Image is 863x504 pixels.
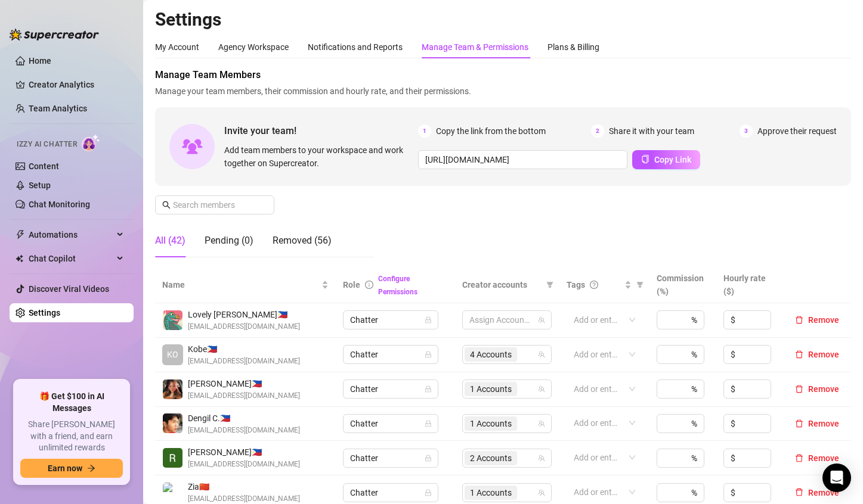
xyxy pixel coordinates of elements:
img: logo-BBDzfeDw.svg [10,29,99,41]
span: Chatter [350,484,431,502]
div: All (42) [155,234,185,248]
span: lock [425,316,432,323]
span: question-circle [590,281,598,289]
th: Hourly rate ($) [716,267,783,303]
div: My Account [155,41,199,54]
a: Home [29,56,51,66]
a: Chat Monitoring [29,200,90,209]
img: Aliyah Espiritu [163,379,183,399]
span: search [162,201,171,209]
span: arrow-right [87,464,95,472]
button: Remove [790,416,844,431]
span: delete [795,350,803,359]
span: Remove [808,419,839,428]
div: Open Intercom Messenger [822,463,851,492]
div: Plans & Billing [548,41,599,54]
span: Chat Copilot [29,249,113,268]
span: 1 Accounts [470,486,512,499]
a: Content [29,161,59,171]
span: filter [636,281,644,288]
span: [EMAIL_ADDRESS][DOMAIN_NAME] [188,390,300,402]
input: Search members [173,198,258,211]
span: delete [795,454,803,462]
span: team [538,420,545,427]
span: 4 Accounts [465,347,517,362]
button: Remove [790,347,844,362]
span: Manage your team members, their commission and hourly rate, and their permissions. [155,85,851,98]
span: Copy Link [654,155,691,164]
span: Share it with your team [609,125,694,138]
span: 2 Accounts [470,452,512,465]
span: team [538,385,545,393]
span: delete [795,385,803,393]
span: Add team members to your workspace and work together on Supercreator. [224,144,413,170]
span: filter [546,281,553,288]
a: Settings [29,308,60,318]
div: Manage Team & Permissions [422,41,528,54]
span: info-circle [365,281,373,289]
span: Remove [808,488,839,497]
a: Configure Permissions [378,275,417,296]
img: Dengil Consigna [163,413,183,433]
span: thunderbolt [16,230,25,239]
img: Lovely Gablines [163,310,183,330]
span: lock [425,455,432,462]
img: Chat Copilot [16,254,23,263]
span: lock [425,489,432,496]
span: [PERSON_NAME] 🇵🇭 [188,446,300,459]
span: Invite your team! [224,123,418,138]
div: Pending (0) [205,234,253,248]
a: Discover Viral Videos [29,284,109,294]
span: Remove [808,350,839,359]
span: filter [634,276,646,294]
span: 1 Accounts [465,486,517,500]
button: Remove [790,486,844,500]
button: Remove [790,382,844,396]
a: Team Analytics [29,104,87,113]
span: Tags [567,278,585,291]
span: Chatter [350,346,431,363]
span: [EMAIL_ADDRESS][DOMAIN_NAME] [188,321,300,332]
span: Dengil C. 🇵🇭 [188,412,300,425]
span: 3 [740,125,753,138]
a: Creator Analytics [29,75,124,94]
span: [EMAIL_ADDRESS][DOMAIN_NAME] [188,459,300,470]
span: team [538,316,545,323]
span: Copy the link from the bottom [436,125,546,138]
span: Role [343,280,360,290]
span: 1 Accounts [465,382,517,396]
span: Chatter [350,380,431,398]
span: Approve their request [757,125,837,138]
span: [EMAIL_ADDRESS][DOMAIN_NAME] [188,425,300,436]
span: Remove [808,384,839,394]
span: delete [795,316,803,324]
span: team [538,455,545,462]
span: Lovely [PERSON_NAME] 🇵🇭 [188,308,300,321]
span: Share [PERSON_NAME] with a friend, and earn unlimited rewards [20,419,123,454]
span: Izzy AI Chatter [17,139,77,150]
span: 2 Accounts [465,451,517,465]
span: team [538,351,545,358]
span: 1 Accounts [470,417,512,430]
span: lock [425,385,432,393]
span: Automations [29,225,113,244]
span: team [538,489,545,496]
span: Earn now [48,463,82,473]
div: Removed (56) [273,234,332,248]
span: 2 [591,125,604,138]
th: Commission (%) [649,267,716,303]
img: Zia [163,483,183,502]
h2: Settings [155,8,851,31]
span: Kobe 🇵🇭 [188,343,300,356]
button: Remove [790,313,844,327]
span: Zia 🇨🇳 [188,480,300,493]
span: Manage Team Members [155,68,851,82]
span: 1 [418,125,431,138]
th: Name [155,267,336,303]
span: 1 Accounts [470,382,512,396]
span: Name [162,278,319,291]
img: AI Chatter [82,134,100,151]
span: Chatter [350,311,431,329]
span: 4 Accounts [470,348,512,361]
span: [EMAIL_ADDRESS][DOMAIN_NAME] [188,356,300,367]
